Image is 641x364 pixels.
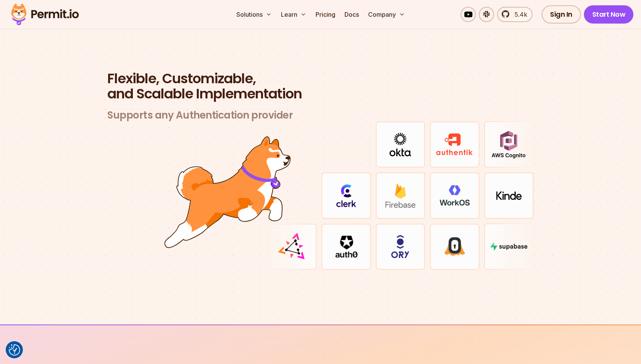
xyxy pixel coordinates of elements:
[497,7,533,22] a: 5.4k
[313,7,338,22] a: Pricing
[9,344,20,356] button: Consent Preferences
[365,7,408,22] button: Company
[233,7,275,22] button: Solutions
[542,5,581,24] a: Sign In
[278,7,309,22] button: Learn
[584,5,634,24] a: Start Now
[8,2,82,27] img: Permit logo
[9,344,20,356] img: Revisit consent button
[107,71,534,101] h2: and Scalable Implementation
[107,109,534,122] h3: Supports any Authentication provider
[107,71,534,86] span: Flexible, Customizable,
[341,7,362,22] a: Docs
[510,10,527,19] span: 5.4k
